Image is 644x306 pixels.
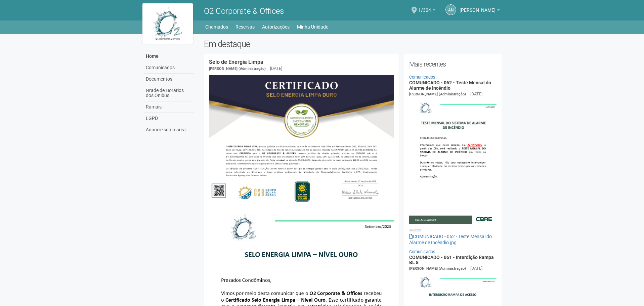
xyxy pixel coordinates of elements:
[409,249,435,254] a: Comunicados
[209,59,263,65] a: Selo de Energia Limpa
[204,39,502,49] h2: Em destaque
[144,101,194,113] a: Ramais
[409,255,494,265] a: COMUNICADO - 061 - Interdição Rampa BL 8
[409,266,466,271] span: [PERSON_NAME] (Administração)
[418,1,431,13] span: 1/304
[460,8,500,14] a: [PERSON_NAME]
[470,91,482,97] div: [DATE]
[144,85,194,101] a: Grade de Horários dos Ônibus
[142,3,193,44] img: logo.jpg
[144,62,194,74] a: Comunicados
[409,59,497,69] h2: Mais recentes
[460,1,496,13] span: Aline Nascimento
[409,92,466,96] span: [PERSON_NAME] (Administração)
[209,75,394,206] img: COMUNICADO%20-%20054%20-%20Selo%20de%20Energia%20Limpa%20-%20P%C3%A1g.%202.jpg
[209,67,266,71] span: [PERSON_NAME] (Administração)
[144,124,194,135] a: Anuncie sua marca
[297,22,328,32] a: Minha Unidade
[470,265,482,271] div: [DATE]
[204,6,284,16] span: O2 Corporate & Offices
[270,65,282,72] div: [DATE]
[144,74,194,85] a: Documentos
[409,97,497,224] img: COMUNICADO%20-%20062%20-%20Teste%20Mensal%20do%20Alarme%20de%20Inc%C3%AAndio.jpg
[445,4,456,15] a: AN
[418,8,435,14] a: 1/304
[144,51,194,62] a: Home
[409,75,435,80] a: Comunicados
[409,234,492,245] a: COMUNICADO - 062 - Teste Mensal do Alarme de Incêndio.jpg
[144,113,194,124] a: LGPD
[409,80,491,90] a: COMUNICADO - 062 - Teste Mensal do Alarme de Incêndio
[235,22,255,32] a: Reservas
[205,22,228,32] a: Chamados
[409,227,497,233] li: Anexos
[262,22,290,32] a: Autorizações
